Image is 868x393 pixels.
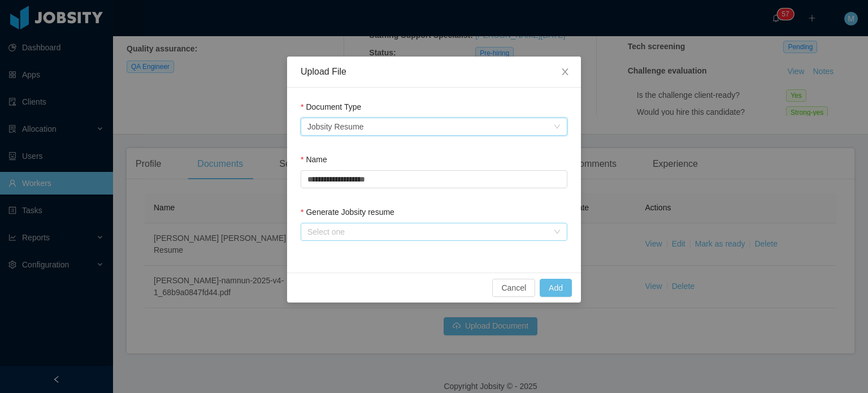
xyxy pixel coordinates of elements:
[540,279,572,297] button: Add
[301,155,327,164] label: Name
[307,118,364,135] div: Jobsity Resume
[561,67,570,76] i: icon: close
[492,279,535,297] button: Cancel
[301,102,361,111] label: Document Type
[554,123,561,131] i: icon: down
[301,66,567,78] div: Upload File
[549,57,581,88] button: Close
[307,226,548,237] div: Select one
[301,208,394,217] label: Generate Jobsity resume
[554,228,561,236] i: icon: down
[301,170,567,188] input: Name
